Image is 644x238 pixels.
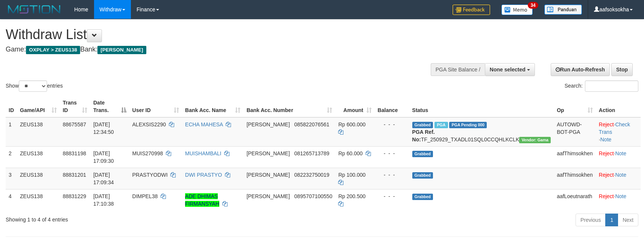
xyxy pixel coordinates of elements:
[554,189,596,211] td: aafLoeutnarath
[132,193,158,199] span: DIMPEL38
[132,150,163,156] span: MUIS270998
[19,80,47,92] select: Showentries
[63,172,86,178] span: 88831201
[335,96,374,117] th: Amount: activate to sort column ascending
[412,129,435,142] b: PGA Ref. No:
[6,168,17,189] td: 3
[375,96,409,117] th: Balance
[338,172,365,178] span: Rp 100.000
[611,63,633,76] a: Stop
[185,193,219,207] a: ADE DHIMAS FIRMANSYAH
[26,46,80,54] span: OXPLAY > ZEUS138
[93,172,114,185] span: [DATE] 17:09:34
[554,96,596,117] th: Op: activate to sort column ascending
[6,96,17,117] th: ID
[453,5,490,15] img: Feedback.jpg
[63,150,86,156] span: 88831198
[412,172,433,179] span: Grabbed
[338,121,365,127] span: Rp 600.000
[596,146,641,168] td: ·
[63,193,86,199] span: 88831229
[93,150,114,164] span: [DATE] 17:09:30
[17,168,60,189] td: ZEUS138
[412,194,433,200] span: Grabbed
[378,121,406,128] div: - - -
[378,150,406,157] div: - - -
[6,46,422,53] h4: Game: Bank:
[63,121,86,127] span: 88675587
[6,146,17,168] td: 2
[185,172,222,178] a: DWI PRASTYO
[6,213,263,223] div: Showing 1 to 4 of 4 entries
[615,193,626,199] a: Note
[17,146,60,168] td: ZEUS138
[294,193,332,199] span: Copy 0895707100550 to clipboard
[185,150,221,156] a: MUISHAMBALI
[129,96,182,117] th: User ID: activate to sort column ascending
[490,67,526,73] span: None selected
[431,63,485,76] div: PGA Site Balance /
[599,150,614,156] a: Reject
[60,96,90,117] th: Trans ID: activate to sort column ascending
[449,122,487,128] span: PGA Pending
[132,121,166,127] span: ALEXSIS2290
[599,172,614,178] a: Reject
[294,172,329,178] span: Copy 082232750019 to clipboard
[519,137,551,143] span: Vendor URL: https://trx31.1velocity.biz
[132,172,168,178] span: PRASTYODWI
[596,117,641,147] td: · ·
[6,117,17,147] td: 1
[246,193,290,199] span: [PERSON_NAME]
[596,189,641,211] td: ·
[378,193,406,200] div: - - -
[554,117,596,147] td: AUTOWD-BOT-PGA
[434,122,448,128] span: Marked by aafpengsreynich
[93,121,114,135] span: [DATE] 12:34:50
[600,136,612,142] a: Note
[596,96,641,117] th: Action
[615,172,626,178] a: Note
[338,150,363,156] span: Rp 60.000
[554,168,596,189] td: aafThimsokhen
[246,172,290,178] span: [PERSON_NAME]
[551,63,610,76] a: Run Auto-Refresh
[246,121,290,127] span: [PERSON_NAME]
[618,214,638,226] a: Next
[17,96,60,117] th: Game/API: activate to sort column ascending
[17,117,60,147] td: ZEUS138
[576,214,606,226] a: Previous
[243,96,335,117] th: Bank Acc. Number: activate to sort column ascending
[528,2,538,9] span: 34
[585,80,638,92] input: Search:
[93,193,114,207] span: [DATE] 17:10:38
[565,80,638,92] label: Search:
[294,121,329,127] span: Copy 085822076561 to clipboard
[6,27,422,42] h1: Withdraw List
[412,122,433,128] span: Grabbed
[409,96,554,117] th: Status
[599,121,614,127] a: Reject
[6,4,63,15] img: MOTION_logo.png
[599,121,630,135] a: Check Trans
[378,171,406,179] div: - - -
[17,189,60,211] td: ZEUS138
[615,150,626,156] a: Note
[412,151,433,157] span: Grabbed
[246,150,290,156] span: [PERSON_NAME]
[294,150,329,156] span: Copy 081265713789 to clipboard
[605,214,618,226] a: 1
[501,5,533,15] img: Button%20Memo.svg
[6,189,17,211] td: 4
[544,5,582,15] img: panduan.png
[90,96,129,117] th: Date Trans.: activate to sort column descending
[599,193,614,199] a: Reject
[596,168,641,189] td: ·
[97,46,146,54] span: [PERSON_NAME]
[338,193,365,199] span: Rp 200.500
[182,96,243,117] th: Bank Acc. Name: activate to sort column ascending
[485,63,535,76] button: None selected
[6,80,63,92] label: Show entries
[554,146,596,168] td: aafThimsokhen
[409,117,554,147] td: TF_250929_TXADL01SQL0CCQHLKCLK
[185,121,223,127] a: ECHA MAHESA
